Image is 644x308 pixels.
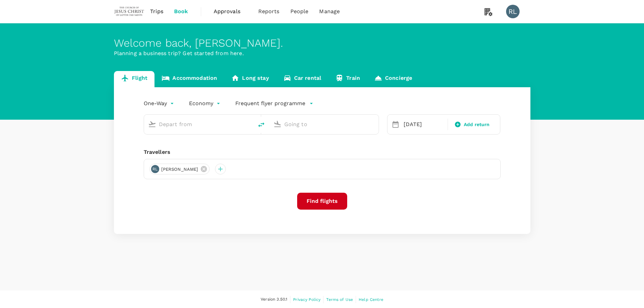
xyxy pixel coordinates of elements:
[359,296,383,303] a: Help Centre
[293,297,320,302] span: Privacy Policy
[151,165,159,173] div: RL
[248,123,250,125] button: Open
[159,119,239,129] input: Depart from
[114,37,530,49] div: Welcome back , [PERSON_NAME] .
[367,71,419,87] a: Concierge
[114,4,145,19] img: The Malaysian Church of Jesus Christ of Latter-day Saints
[235,99,305,108] p: Frequent flyer programme
[374,123,375,125] button: Open
[293,296,320,303] a: Privacy Policy
[276,71,329,87] a: Car rental
[464,121,490,128] span: Add return
[114,49,530,57] p: Planning a business trip? Get started from here.
[235,99,313,108] button: Frequent flyer programme
[258,7,280,16] span: Reports
[150,7,163,16] span: Trips
[144,148,501,156] div: Travellers
[401,118,446,131] div: [DATE]
[261,296,287,303] span: Version 3.50.1
[157,166,202,173] span: [PERSON_NAME]
[328,71,367,87] a: Train
[174,7,188,16] span: Book
[224,71,276,87] a: Long stay
[114,71,155,87] a: Flight
[189,98,222,109] div: Economy
[154,71,224,87] a: Accommodation
[326,297,353,302] span: Terms of Use
[297,193,347,210] button: Find flights
[326,296,353,303] a: Terms of Use
[284,119,364,129] input: Going to
[214,7,247,16] span: Approvals
[506,5,520,18] div: RL
[290,7,309,16] span: People
[359,297,383,302] span: Help Centre
[149,164,210,174] div: RL[PERSON_NAME]
[319,7,340,16] span: Manage
[253,117,269,133] button: delete
[144,98,175,109] div: One-Way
